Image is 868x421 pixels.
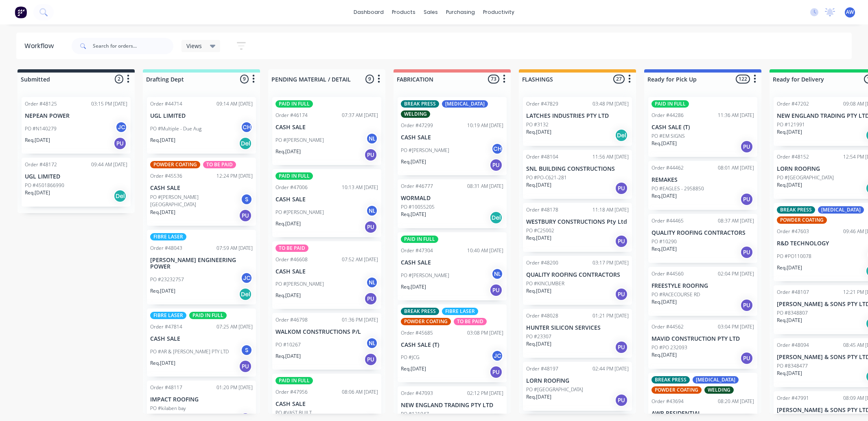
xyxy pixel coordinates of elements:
[467,247,503,254] div: 10:40 AM [DATE]
[401,259,503,266] p: CASH SALE
[401,211,426,218] p: Req. [DATE]
[150,335,253,342] p: CASH SALE
[275,137,324,144] p: PO #[PERSON_NAME]
[147,97,256,154] div: Order #4471409:14 AM [DATE]UGL LIMITEDPO #Multiple - Due AugCHReq.[DATE]Del
[25,182,64,189] p: PO #4501866990
[526,234,551,242] p: Req. [DATE]
[150,359,175,367] p: Req. [DATE]
[147,309,256,377] div: FIBRE LASERPAID IN FULLOrder #4781407:25 AM [DATE]CASH SALEPO #AR & [PERSON_NAME] PTY LTDSReq.[DA...
[718,270,754,278] div: 02:04 PM [DATE]
[239,137,252,150] div: Del
[652,376,690,384] div: BREAK PRESS
[401,272,449,279] p: PO #[PERSON_NAME]
[526,100,558,108] div: Order #47829
[150,348,229,355] p: PO #AR & [PERSON_NAME] PTY LTD
[114,137,127,150] div: PU
[398,97,507,175] div: BREAK PRESS[MEDICAL_DATA]WELDINGOrder #4729910:19 AM [DATE]CASH SALEPO #[PERSON_NAME]CHReq.[DATE]PU
[777,342,809,349] div: Order #48094
[366,205,378,217] div: NL
[186,42,202,50] span: Views
[652,100,689,108] div: PAID IN FULL
[777,216,827,224] div: POWDER COATING
[846,9,854,16] span: AW
[364,353,377,366] div: PU
[777,253,811,260] p: PO #PO110078
[216,172,253,180] div: 12:24 PM [DATE]
[777,362,808,370] p: PO #8348477
[275,245,308,252] div: TO BE PAID
[25,100,57,108] div: Order #48125
[216,323,253,331] div: 07:25 AM [DATE]
[648,161,757,210] div: Order #4446208:01 AM [DATE]REMAKESPO #EAGLES - 2958850Req.[DATE]PU
[272,169,381,237] div: PAID IN FULLOrder #4700610:13 AM [DATE]CASH SALEPO #[PERSON_NAME]NLReq.[DATE]PU
[150,194,241,208] p: PO #[PERSON_NAME][GEOGRAPHIC_DATA]
[718,112,754,119] div: 11:36 AM [DATE]
[467,122,503,129] div: 10:19 AM [DATE]
[740,299,753,312] div: PU
[652,176,754,183] p: REMAKES
[401,342,503,348] p: CASH SALE (T)
[718,398,754,405] div: 08:20 AM [DATE]
[275,196,378,203] p: CASH SALE
[652,323,684,331] div: Order #44562
[652,238,677,245] p: PO #10290
[593,365,629,373] div: 02:44 PM [DATE]
[150,137,175,144] p: Req. [DATE]
[150,257,253,271] p: [PERSON_NAME] ENGINEERING POWER
[150,384,182,391] div: Order #48117
[401,158,426,165] p: Req. [DATE]
[398,179,507,228] div: Order #4677708:31 AM [DATE]WORMALDPO #10055205Req.[DATE]Del
[491,143,503,155] div: CH
[615,235,628,248] div: PU
[777,395,809,402] div: Order #47991
[93,38,173,54] input: Search for orders...
[593,312,629,320] div: 01:21 PM [DATE]
[652,245,677,253] p: Req. [DATE]
[189,312,227,319] div: PAID IN FULL
[652,410,754,417] p: AWR RESIDENTIAL
[652,398,684,405] div: Order #43694
[216,245,253,252] div: 07:59 AM [DATE]
[652,217,684,225] div: Order #44465
[364,220,377,234] div: PU
[150,185,253,192] p: CASH SALE
[366,132,378,145] div: NL
[615,182,628,195] div: PU
[442,308,478,315] div: FIBRE LASER
[526,393,551,401] p: Req. [DATE]
[777,370,802,377] p: Req. [DATE]
[526,280,564,287] p: PO #KINCUMBER
[526,312,558,320] div: Order #48028
[401,147,449,154] p: PO #[PERSON_NAME]
[401,308,439,315] div: BREAK PRESS
[523,256,632,305] div: Order #4820003:17 PM [DATE]QUALITY ROOFING CONTRACTORSPO #KINCUMBERReq.[DATE]PU
[777,317,802,324] p: Req. [DATE]
[526,181,551,189] p: Req. [DATE]
[401,195,503,202] p: WORMALD
[652,164,684,172] div: Order #44462
[25,161,57,168] div: Order #48172
[718,164,754,172] div: 08:01 AM [DATE]
[25,125,57,132] p: PO #N140279
[275,268,378,275] p: CASH SALE
[526,365,558,373] div: Order #48197
[115,121,127,133] div: JC
[275,148,301,155] p: Req. [DATE]
[526,112,629,119] p: LATCHES INDUSTRIES PTY LTD
[467,390,503,397] div: 02:12 PM [DATE]
[150,125,201,132] p: PO #Multiple - Due Aug
[15,6,27,18] img: Factory
[25,112,127,119] p: NEPEAN POWER
[526,206,558,214] div: Order #48178
[272,241,381,309] div: TO BE PAIDOrder #4660807:52 AM [DATE]CASH SALEPO #[PERSON_NAME]NLReq.[DATE]PU
[648,214,757,263] div: Order #4446508:37 AM [DATE]QUALITY ROOFING CONTRACTORSPO #10290Req.[DATE]PU
[275,124,378,131] p: CASH SALE
[523,97,632,146] div: Order #4782903:48 PM [DATE]LATCHES INDUSTRIES PTY LTDPO #3132Req.[DATE]Del
[401,390,433,397] div: Order #47093
[150,245,182,252] div: Order #48043
[241,344,253,356] div: S
[467,183,503,190] div: 08:31 AM [DATE]
[150,112,253,119] p: UGL LIMITED
[479,6,518,18] div: productivity
[718,217,754,225] div: 08:37 AM [DATE]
